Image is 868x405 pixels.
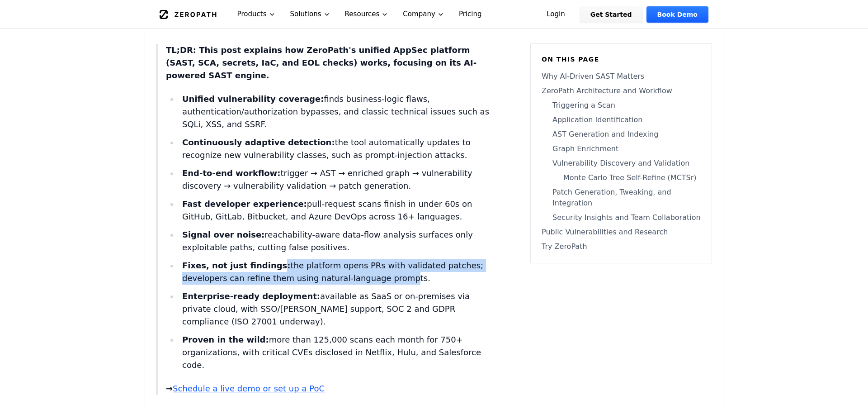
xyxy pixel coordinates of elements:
[542,143,701,154] a: Graph Enrichment
[542,187,701,209] a: Patch Generation, Tweaking, and Integration
[542,100,701,111] a: Triggering a Scan
[580,6,643,23] a: Get Started
[173,384,325,393] a: Schedule a live demo or set up a PoC
[646,6,708,23] a: Book Demo
[182,168,280,178] strong: End-to-end workflow:
[182,291,320,301] strong: Enterprise-ready deployment:
[182,138,335,147] strong: Continuously adaptive detection:
[179,259,492,285] li: the platform opens PRs with validated patches; developers can refine them using natural-language ...
[179,290,492,328] li: available as SaaS or on-premises via private cloud, with SSO/[PERSON_NAME] support, SOC 2 and GDP...
[179,334,492,372] li: more than 125,000 scans each month for 750+ organizations, with critical CVEs disclosed in Netfli...
[182,199,307,209] strong: Fast developer experience:
[542,129,701,140] a: AST Generation and Indexing
[542,212,701,223] a: Security Insights and Team Collaboration
[542,55,701,64] h6: On this page
[542,86,701,96] a: ZeroPath Architecture and Workflow
[166,384,325,393] strong: →
[179,229,492,254] li: reachability-aware data-flow analysis surfaces only exploitable paths, cutting false positives.
[182,261,291,270] strong: Fixes, not just findings:
[542,71,701,82] a: Why AI-Driven SAST Matters
[182,94,324,104] strong: Unified vulnerability coverage:
[536,6,576,23] a: Login
[542,158,701,169] a: Vulnerability Discovery and Validation
[542,114,701,125] a: Application Identification
[542,241,701,252] a: Try ZeroPath
[166,45,476,80] strong: TL;DR: This post explains how ZeroPath's unified AppSec platform (SAST, SCA, secrets, IaC, and EO...
[182,230,264,239] strong: Signal over noise:
[179,136,492,162] li: the tool automatically updates to recognize new vulnerability classes, such as prompt-injection a...
[179,198,492,223] li: pull-request scans finish in under 60s on GitHub, GitLab, Bitbucket, and Azure DevOps across 16+ ...
[179,167,492,192] li: trigger → AST → enriched graph → vulnerability discovery → vulnerability validation → patch gener...
[182,335,269,344] strong: Proven in the wild:
[179,93,492,131] li: finds business-logic flaws, authentication/authorization bypasses, and classic technical issues s...
[542,227,701,238] a: Public Vulnerabilities and Research
[542,172,701,183] a: Monte Carlo Tree Self-Refine (MCTSr)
